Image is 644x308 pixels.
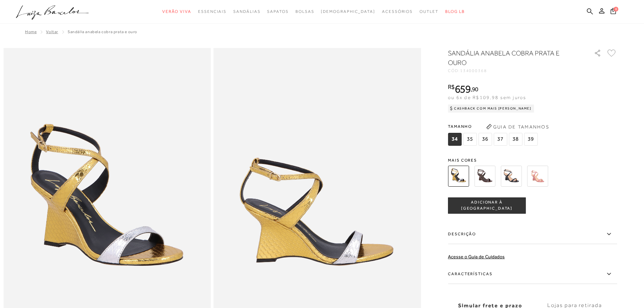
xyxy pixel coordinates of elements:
span: Bolsas [295,9,314,14]
label: Descrição [448,224,617,244]
span: [DEMOGRAPHIC_DATA] [321,9,375,14]
a: categoryNavScreenReaderText [295,5,314,18]
a: noSubCategoriesText [321,5,375,18]
a: categoryNavScreenReaderText [267,5,288,18]
div: CÓD: [448,69,583,73]
a: BLOG LB [445,5,465,18]
button: Guia de Tamanhos [484,121,551,132]
img: SANDÁLIA ANABELA COBRA PRATA E OURO [448,166,469,187]
img: SANDÁLIA ANABELA EM COURO VERNIZ PRETO [501,166,522,187]
a: Voltar [46,29,58,34]
h1: SANDÁLIA ANABELA COBRA PRATA E OURO [448,48,575,67]
i: R$ [448,84,455,90]
a: categoryNavScreenReaderText [233,5,260,18]
span: Mais cores [448,158,617,162]
span: 37 [494,133,507,146]
a: categoryNavScreenReaderText [420,5,438,18]
span: Verão Viva [162,9,191,14]
a: categoryNavScreenReaderText [162,5,191,18]
div: Cashback com Mais [PERSON_NAME] [448,104,534,113]
span: SANDÁLIA ANABELA COBRA PRATA E OURO [68,29,137,34]
span: Essenciais [198,9,226,14]
span: Outlet [420,9,438,14]
a: categoryNavScreenReaderText [382,5,413,18]
button: 0 [609,7,618,17]
span: 0 [614,7,618,11]
span: ou 6x de R$109,98 sem juros [448,95,526,100]
i: , [471,86,478,92]
span: 34 [448,133,461,146]
span: Acessórios [382,9,413,14]
span: 39 [524,133,538,146]
img: SANDÁLIA ANABELA EM COURO VERNIZ CAFÉ [474,166,495,187]
span: BLOG LB [445,9,465,14]
span: 36 [478,133,492,146]
span: ADICIONAR À [GEOGRAPHIC_DATA] [448,199,525,211]
a: Acesse o Guia de Cuidados [448,254,505,259]
span: 38 [509,133,522,146]
span: 134000368 [460,68,487,73]
a: categoryNavScreenReaderText [198,5,226,18]
span: 659 [455,83,471,95]
span: Tamanho [448,121,539,132]
a: Home [25,29,37,34]
span: Sapatos [267,9,288,14]
span: 90 [472,86,478,93]
img: SANDÁLIA ANABELA EM COURO VERNIZ ROSA QUARTZO [527,166,548,187]
button: ADICIONAR À [GEOGRAPHIC_DATA] [448,197,526,214]
span: Sandálias [233,9,260,14]
label: Características [448,264,617,284]
span: 35 [463,133,477,146]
